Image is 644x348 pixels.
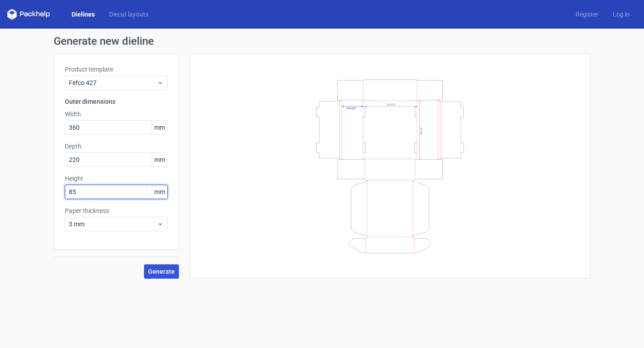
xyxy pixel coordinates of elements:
text: Depth [419,127,423,135]
button: Generate [144,264,179,279]
h3: Outer dimensions [65,97,168,106]
a: Diecut layouts [102,10,156,19]
text: Width [387,102,395,106]
label: Paper thickness [65,206,168,215]
span: mm [152,121,167,134]
span: Generate [148,268,175,275]
span: mm [152,153,167,166]
span: mm [152,185,167,199]
span: 3 mm [69,220,157,229]
h1: Generate new dieline [54,36,590,47]
label: Product template [65,65,168,74]
label: Width [65,110,168,119]
a: Log in [606,10,637,19]
a: Dielines [64,10,102,19]
label: Height [65,174,168,183]
span: Fefco 427 [69,78,157,87]
text: Height [347,106,356,110]
a: Register [568,10,606,19]
label: Depth [65,142,168,151]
